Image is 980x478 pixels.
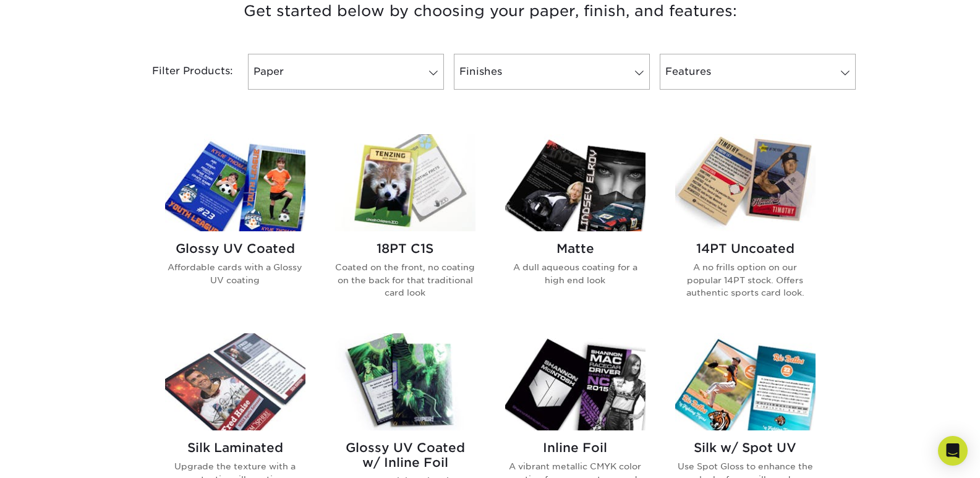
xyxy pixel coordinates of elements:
[119,54,243,90] div: Filter Products:
[335,261,475,299] p: Coated on the front, no coating on the back for that traditional card look
[505,241,646,256] h2: Matte
[165,241,305,256] h2: Glossy UV Coated
[505,333,646,430] img: Inline Foil Trading Cards
[675,134,816,231] img: 14PT Uncoated Trading Cards
[335,134,475,318] a: 18PT C1S Trading Cards 18PT C1S Coated on the front, no coating on the back for that traditional ...
[335,333,475,430] img: Glossy UV Coated w/ Inline Foil Trading Cards
[505,261,646,286] p: A dull aqueous coating for a high end look
[505,134,646,318] a: Matte Trading Cards Matte A dull aqueous coating for a high end look
[675,333,816,430] img: Silk w/ Spot UV Trading Cards
[675,134,816,318] a: 14PT Uncoated Trading Cards 14PT Uncoated A no frills option on our popular 14PT stock. Offers au...
[3,440,105,474] iframe: Google Customer Reviews
[505,134,646,231] img: Matte Trading Cards
[165,261,305,286] p: Affordable cards with a Glossy UV coating
[660,54,856,90] a: Features
[675,241,816,256] h2: 14PT Uncoated
[675,440,816,455] h2: Silk w/ Spot UV
[165,134,305,231] img: Glossy UV Coated Trading Cards
[335,440,475,470] h2: Glossy UV Coated w/ Inline Foil
[165,440,305,455] h2: Silk Laminated
[335,134,475,231] img: 18PT C1S Trading Cards
[505,440,646,455] h2: Inline Foil
[165,134,305,318] a: Glossy UV Coated Trading Cards Glossy UV Coated Affordable cards with a Glossy UV coating
[335,241,475,256] h2: 18PT C1S
[248,54,444,90] a: Paper
[165,333,305,430] img: Silk Laminated Trading Cards
[675,261,816,299] p: A no frills option on our popular 14PT stock. Offers authentic sports card look.
[454,54,650,90] a: Finishes
[938,436,968,466] div: Open Intercom Messenger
